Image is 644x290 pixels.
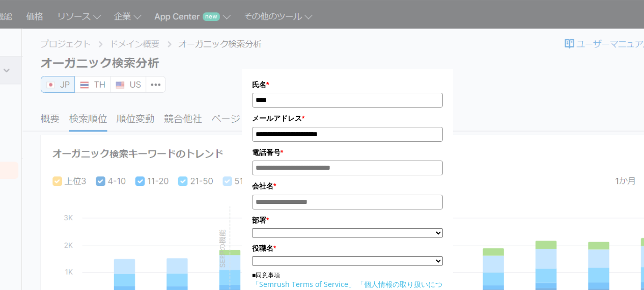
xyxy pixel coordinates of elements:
label: 部署 [252,215,443,226]
label: メールアドレス [252,113,443,124]
a: 「Semrush Terms of Service」 [252,279,355,289]
label: 氏名 [252,79,443,90]
label: 役職名 [252,243,443,254]
label: 電話番号 [252,147,443,158]
label: 会社名 [252,180,443,192]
